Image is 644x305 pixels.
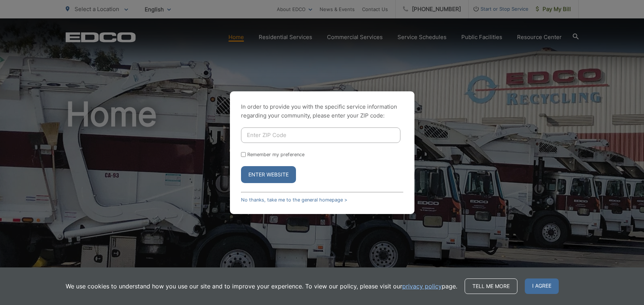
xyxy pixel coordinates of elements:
button: Enter Website [241,166,296,183]
p: In order to provide you with the specific service information regarding your community, please en... [241,102,403,120]
span: I agree [525,278,559,294]
p: We use cookies to understand how you use our site and to improve your experience. To view our pol... [66,282,457,291]
label: Remember my preference [247,152,304,157]
a: No thanks, take me to the general homepage > [241,197,347,203]
a: Tell me more [465,278,517,294]
a: privacy policy [402,282,442,291]
input: Enter ZIP Code [241,127,400,143]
